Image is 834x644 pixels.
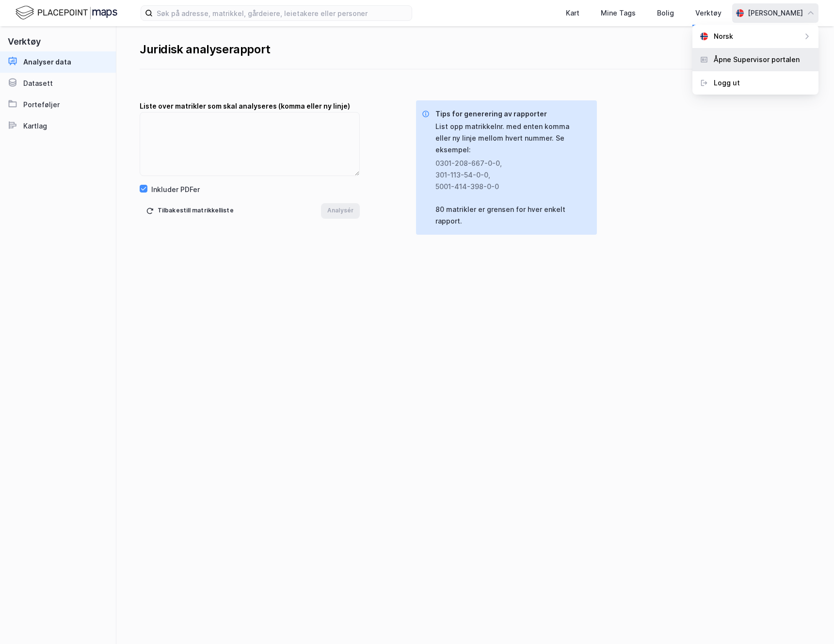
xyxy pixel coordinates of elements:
[748,7,803,19] div: [PERSON_NAME]
[23,56,71,68] div: Analyser data
[714,54,800,65] div: Åpne Supervisor portalen
[151,184,200,195] div: Inkluder PDFer
[435,158,581,169] div: 0301-208-667-0-0 ,
[140,100,360,112] div: Liste over matrikler som skal analyseres (komma eller ny linje)
[140,203,240,219] button: Tilbakestill matrikkelliste
[714,77,740,89] div: Logg ut
[786,597,834,644] iframe: Chat Widget
[435,181,581,193] div: 5001-414-398-0-0
[566,7,579,19] div: Kart
[435,169,581,181] div: 301-113-54-0-0 ,
[435,121,589,227] div: List opp matrikkelnr. med enten komma eller ny linje mellom hvert nummer. Se eksempel: 80 matrikl...
[786,597,834,644] div: Kontrollprogram for chat
[657,7,674,19] div: Bolig
[23,99,60,111] div: Porteføljer
[140,42,811,57] div: Juridisk analyserapport
[16,4,117,21] img: logo.f888ab2527a4732fd821a326f86c7f29.svg
[23,120,47,132] div: Kartlag
[714,31,733,42] div: Norsk
[23,78,53,89] div: Datasett
[153,6,412,20] input: Søk på adresse, matrikkel, gårdeiere, leietakere eller personer
[601,7,636,19] div: Mine Tags
[695,7,722,19] div: Verktøy
[435,108,589,120] div: Tips for generering av rapporter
